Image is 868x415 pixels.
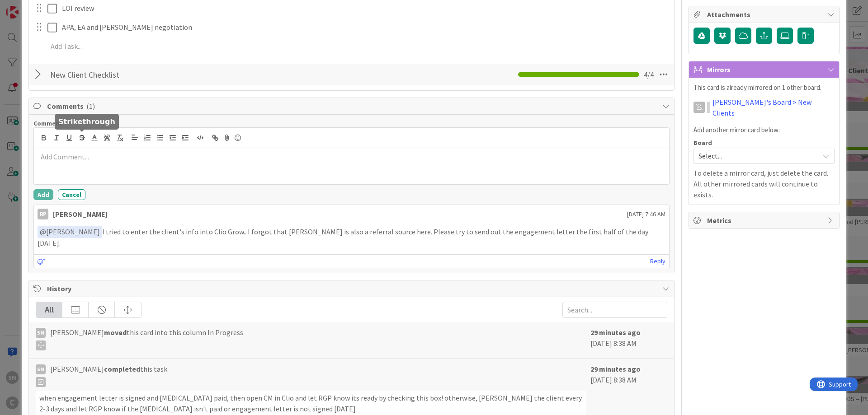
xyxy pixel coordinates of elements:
[707,215,823,226] span: Metrics
[707,9,823,20] span: Attachments
[38,209,48,219] div: RP
[693,125,835,135] p: Add another mirror card below:
[693,83,835,93] p: This card is already mirrored on 1 other board.
[104,364,140,373] b: completed
[698,149,814,162] span: Select...
[38,226,665,248] p: I tried to enter the client's info into Clio Grow...I forgot that [PERSON_NAME] is also a referra...
[47,66,250,83] input: Add Checklist...
[47,283,658,294] span: History
[62,3,668,14] p: LOI review
[693,168,835,200] p: To delete a mirror card, just delete the card. All other mirrored cards will continue to exists.
[590,364,641,373] b: 29 minutes ago
[53,209,108,219] div: [PERSON_NAME]
[36,328,46,338] div: SM
[644,69,654,80] span: 4 / 4
[627,210,665,219] span: [DATE] 7:46 AM
[33,189,53,200] button: Add
[40,227,46,236] span: @
[50,364,167,387] span: [PERSON_NAME] this task
[562,302,667,318] input: Search...
[104,328,127,337] b: moved
[58,189,85,200] button: Cancel
[62,22,668,33] p: APA, EA and [PERSON_NAME] negotiation
[712,97,835,118] a: [PERSON_NAME]'s Board > New Clients
[50,327,243,350] span: [PERSON_NAME] this card into this column In Progress
[36,364,46,374] div: SM
[86,102,95,111] span: ( 1 )
[650,256,665,267] a: Reply
[590,327,667,354] div: [DATE] 8:38 AM
[36,302,62,317] div: All
[47,101,658,112] span: Comments
[33,119,62,127] span: Comment
[58,117,115,126] h5: Strikethrough
[590,328,641,337] b: 29 minutes ago
[19,1,41,12] span: Support
[693,140,712,146] span: Board
[40,227,100,236] span: [PERSON_NAME]
[707,64,823,75] span: Mirrors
